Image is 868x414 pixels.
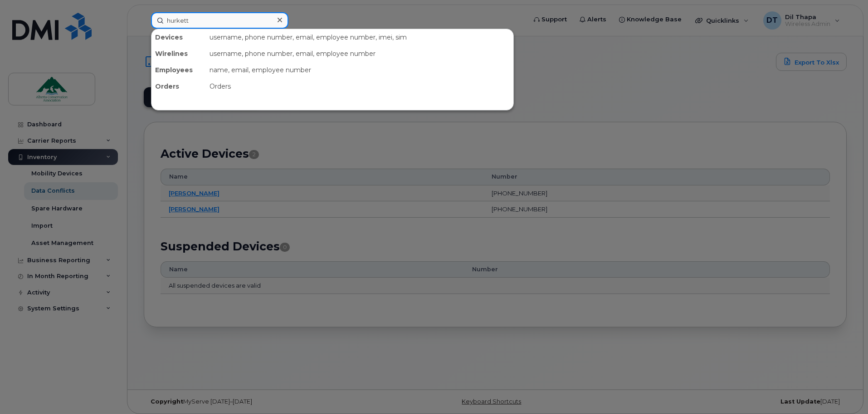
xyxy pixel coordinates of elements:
[151,62,206,78] div: Employees
[206,62,513,78] div: name, email, employee number
[151,78,206,95] div: Orders
[206,45,513,62] div: username, phone number, email, employee number
[151,45,206,62] div: Wirelines
[151,29,206,45] div: Devices
[206,78,513,95] div: Orders
[206,29,513,45] div: username, phone number, email, employee number, imei, sim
